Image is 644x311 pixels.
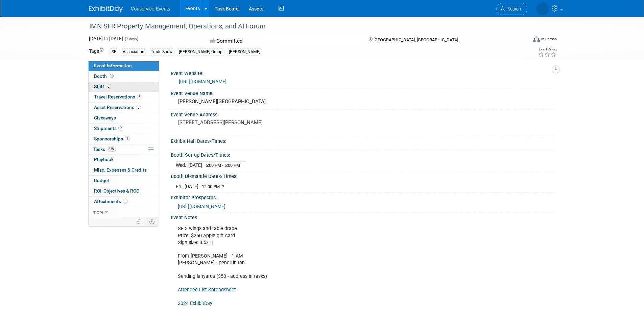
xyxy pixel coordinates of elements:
[94,157,114,162] span: Playbook
[134,217,145,226] td: Personalize Event Tab Strip
[171,150,555,158] div: Booth Set-up Dates/Times:
[94,84,111,89] span: Staff
[178,301,212,306] a: 2024 ExhibitDay
[137,94,142,99] span: 5
[374,37,458,42] span: [GEOGRAPHIC_DATA], [GEOGRAPHIC_DATA]
[208,35,358,47] div: Committed
[173,222,480,310] div: SF 3 wings and table drape Prize: $250 Apple gift card Sign size: 8.5x11 From [PERSON_NAME] - 1 A...
[178,204,225,209] a: [URL][DOMAIN_NAME]
[89,61,159,71] a: Event Information
[89,145,159,155] a: Tasks83%
[171,171,555,180] div: Booth Dismantle Dates/Times:
[538,48,556,51] div: Event Rating
[176,161,188,169] td: Wed.
[89,36,123,41] span: [DATE] [DATE]
[94,105,141,110] span: Asset Reservations
[89,48,103,55] td: Tags
[179,79,226,84] a: [URL][DOMAIN_NAME]
[222,184,224,189] span: ?
[149,48,174,55] div: Trade Show
[178,287,236,293] a: Attendee List Spreadsheet
[177,48,224,55] div: [PERSON_NAME] Group
[94,73,115,79] span: Booth
[107,147,116,152] span: 83%
[89,207,159,217] a: more
[109,73,115,79] span: Booth not reserved yet
[178,119,324,126] pre: [STREET_ADDRESS][PERSON_NAME]
[89,197,159,207] a: Attachments5
[541,37,557,42] div: In-Person
[89,134,159,144] a: Sponsorships1
[171,136,555,145] div: Exhibit Hall Dates/Times:
[202,184,224,189] span: 12:00 PM -
[124,37,138,41] span: (2 days)
[145,217,159,226] td: Toggle Event Tabs
[87,20,517,32] div: IMN SFR Property Management, Operations, and AI Forum
[123,199,128,204] span: 5
[171,213,555,221] div: Event Notes:
[171,193,555,201] div: Exhibitor Prospectus:
[125,136,130,141] span: 1
[89,82,159,92] a: Staff5
[94,178,109,183] span: Budget
[227,48,262,55] div: [PERSON_NAME]
[536,2,549,15] img: Monica Barnson
[89,186,159,196] a: ROI, Objectives & ROO
[103,36,109,41] span: to
[94,115,116,120] span: Giveaways
[89,155,159,165] a: Playbook
[188,161,202,169] td: [DATE]
[110,48,118,55] div: SF
[89,113,159,123] a: Giveaways
[89,176,159,186] a: Budget
[89,103,159,113] a: Asset Reservations5
[487,35,557,45] div: Event Format
[171,68,555,77] div: Event Website:
[496,3,527,15] a: Search
[533,36,540,42] img: Format-Inperson.png
[118,126,123,131] span: 2
[185,183,198,190] td: [DATE]
[89,6,123,13] img: ExhibitDay
[89,92,159,102] a: Travel Reservations5
[89,124,159,134] a: Shipments2
[89,165,159,175] a: Misc. Expenses & Credits
[94,63,132,68] span: Event Information
[171,110,555,118] div: Event Venue Address:
[206,163,240,168] span: 5:00 PM - 6:00 PM
[94,199,128,204] span: Attachments
[94,94,142,99] span: Travel Reservations
[176,96,550,107] div: [PERSON_NAME][GEOGRAPHIC_DATA]
[121,48,146,55] div: Association
[131,6,170,12] span: Conservice Events
[94,188,139,194] span: ROI, Objectives & ROO
[89,71,159,82] a: Booth
[93,147,116,152] span: Tasks
[93,209,103,215] span: more
[94,126,123,131] span: Shipments
[94,136,130,141] span: Sponsorships
[106,84,111,89] span: 5
[176,183,185,190] td: Fri.
[94,167,147,173] span: Misc. Expenses & Credits
[171,88,555,97] div: Event Venue Name:
[136,105,141,110] span: 5
[505,6,521,12] span: Search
